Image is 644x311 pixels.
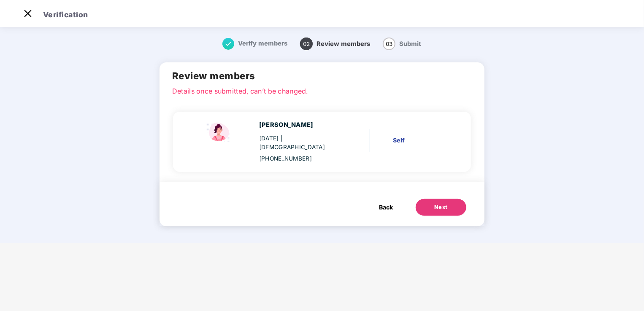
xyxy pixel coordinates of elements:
[259,154,339,163] div: [PHONE_NUMBER]
[416,199,466,216] button: Next
[259,120,339,130] div: [PERSON_NAME]
[393,136,446,145] div: Self
[238,40,287,47] span: Verify members
[371,199,401,216] button: Back
[399,40,421,48] span: Submit
[317,40,370,48] span: Review members
[222,38,234,50] img: svg+xml;base64,PHN2ZyB4bWxucz0iaHR0cDovL3d3dy53My5vcmcvMjAwMC9zdmciIHdpZHRoPSIxNiIgaGVpZ2h0PSIxNi...
[203,120,236,144] img: svg+xml;base64,PHN2ZyBpZD0iU3BvdXNlX2ljb24iIHhtbG5zPSJodHRwOi8vd3d3LnczLm9yZy8yMDAwL3N2ZyIgd2lkdG...
[172,69,472,83] h2: Review members
[172,86,472,94] p: Details once submitted, can’t be changed.
[379,203,393,212] span: Back
[300,38,313,50] span: 02
[259,134,339,152] div: [DATE]
[383,38,395,50] span: 03
[434,203,448,212] div: Next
